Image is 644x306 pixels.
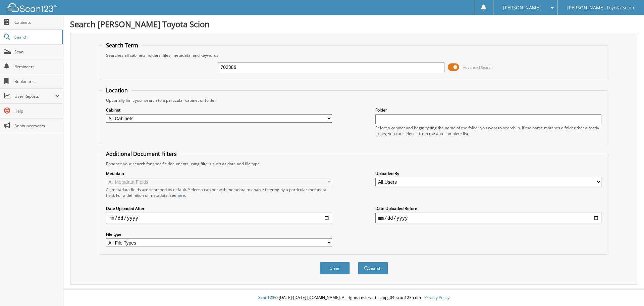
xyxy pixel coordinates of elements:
span: Reminders [14,64,60,70]
span: [PERSON_NAME] [503,6,541,10]
button: Search [358,262,388,274]
span: Help [14,108,60,114]
label: Uploaded By [375,171,601,176]
a: Privacy Policy [424,295,449,300]
span: Cabinets [14,19,60,25]
label: Date Uploaded Before [375,206,601,211]
legend: Location [103,87,131,94]
button: Clear [320,262,350,274]
h1: Search [PERSON_NAME] Toyota Scion [70,18,637,30]
input: start [106,213,332,223]
span: User Reports [14,93,55,99]
span: Bookmarks [14,79,60,84]
label: Cabinet [106,107,332,113]
div: Enhance your search for specific documents using filters such as date and file type. [103,161,605,167]
div: Select a cabinet and begin typing the name of the folder you want to search in. If the name match... [375,125,601,136]
label: Metadata [106,171,332,176]
div: Searches all cabinets, folders, files, metadata, and keywords [103,52,605,58]
label: File type [106,231,332,237]
label: Folder [375,107,601,113]
span: Scan123 [258,295,274,300]
span: [PERSON_NAME] Toyota Scion [567,6,634,10]
input: end [375,213,601,223]
a: here [176,192,185,198]
span: Advanced Search [463,65,493,70]
iframe: Chat Widget [610,274,644,306]
label: Date Uploaded After [106,206,332,211]
span: Search [14,34,59,40]
div: © [DATE]-[DATE] [DOMAIN_NAME]. All rights reserved | appg04-scan123-com | [63,290,644,306]
legend: Search Term [103,42,142,49]
span: Announcements [14,123,60,129]
div: Optionally limit your search to a particular cabinet or folder [103,97,605,103]
div: All metadata fields are searched by default. Select a cabinet with metadata to enable filtering b... [106,187,332,198]
img: scan123-logo-white.svg [7,3,57,12]
legend: Additional Document Filters [103,150,180,158]
span: Scan [14,49,60,55]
